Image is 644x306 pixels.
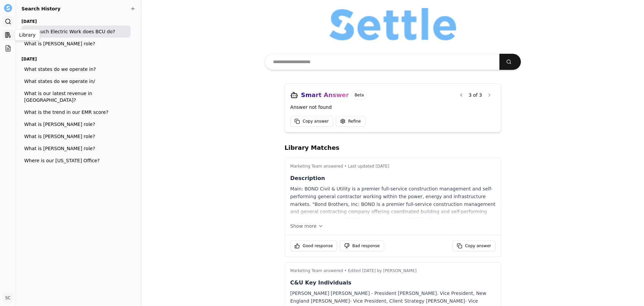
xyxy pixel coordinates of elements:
span: How much Electric Work does BCU do? [24,28,128,35]
a: Search [3,16,13,27]
span: What states do we operate in/ [24,78,128,85]
span: Bad response [352,243,380,249]
p: Description [290,174,495,182]
span: Copy answer [303,119,329,124]
span: What is our latest revenue in [GEOGRAPHIC_DATA]? [24,90,128,103]
h3: [DATE] [21,55,130,63]
a: Library [3,30,13,40]
button: Good response [290,241,337,251]
span: Beta [352,91,367,99]
span: What states do we operate in? [24,66,128,73]
button: Copy answer [452,241,495,251]
h2: Library Matches [284,143,501,152]
div: Main: BOND Civil & Utility is a premier full-service construction management and self-performing ... [290,185,495,219]
span: What is [PERSON_NAME] role? [24,121,128,128]
img: Organization logo [329,8,456,40]
span: Where is our [US_STATE] Office? [24,157,128,164]
span: Refine [348,119,361,124]
span: Copy answer [465,243,491,249]
button: Refine [336,116,365,127]
span: What is the trend in our EMR score? [24,109,128,116]
span: What is [PERSON_NAME] role? [24,40,128,47]
button: Settle [3,3,13,13]
button: Bad response [340,241,384,251]
a: Projects [3,43,13,54]
div: Library [15,29,40,41]
span: What is [PERSON_NAME] role? [24,145,128,152]
button: Copy answer [290,116,333,127]
button: Show more [290,223,495,229]
img: Settle [4,4,12,12]
p: Answer not found [290,104,332,111]
h3: [DATE] [21,17,130,26]
span: 3 of 3 [467,92,483,98]
h3: Smart Answer [301,90,349,100]
button: SC [3,293,13,303]
span: What is [PERSON_NAME] role? [24,133,128,140]
p: Marketing Team answered • Edited [DATE] by [PERSON_NAME] [290,268,495,273]
p: Marketing Team answered • Last updated [DATE] [290,164,495,169]
p: C&U Key Individuals [290,279,495,287]
h2: Search History [21,5,136,12]
span: Good response [303,243,333,249]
